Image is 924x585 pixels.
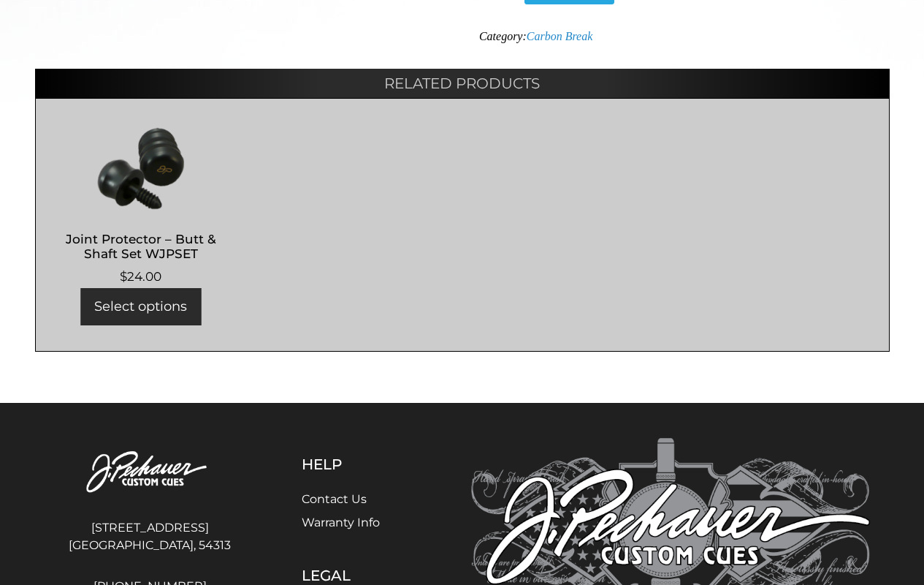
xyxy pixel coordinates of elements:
address: [STREET_ADDRESS] [GEOGRAPHIC_DATA], 54313 [55,513,245,560]
a: Carbon Break [527,30,593,42]
img: Joint Protector - Butt & Shaft Set WJPSET [50,124,232,212]
img: Pechauer Custom Cues [55,438,245,507]
a: Warranty Info [302,516,380,529]
span: $ [120,269,127,284]
a: Select options for “Joint Protector - Butt & Shaft Set WJPSET” [80,288,201,325]
a: Joint Protector – Butt & Shaft Set WJPSET $24.00 [50,124,232,286]
bdi: 24.00 [120,269,161,284]
h5: Help [302,456,415,473]
a: Contact Us [302,492,367,506]
h5: Legal [302,567,415,584]
span: Category: [479,30,592,42]
h2: Related products [35,69,890,98]
h2: Joint Protector – Butt & Shaft Set WJPSET [50,225,232,268]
